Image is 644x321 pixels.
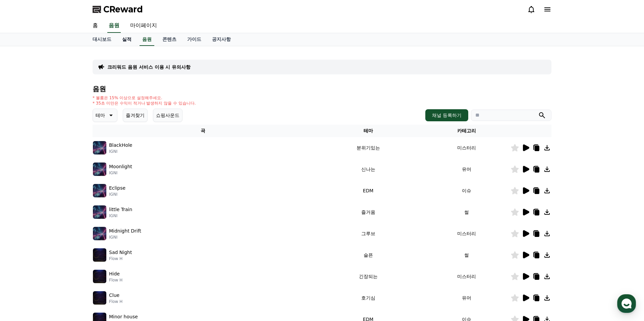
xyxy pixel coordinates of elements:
[109,170,132,176] p: IGNI
[109,277,122,283] p: Flow H
[314,158,423,180] td: 신나는
[93,95,196,101] p: * 볼륨은 15% 이상으로 설정해주세요.
[109,249,132,256] p: Sad Night
[125,19,162,33] a: 마이페이지
[93,163,106,176] img: music
[109,185,125,192] p: Eclipse
[117,33,137,46] a: 실적
[109,270,120,277] p: Hide
[314,287,423,309] td: 호기심
[109,142,132,149] p: BlackHole
[93,205,106,219] img: music
[93,270,106,283] img: music
[93,248,106,262] img: music
[123,109,148,122] button: 즐겨찾기
[423,137,511,158] td: 미스터리
[425,109,468,121] button: 채널 등록하기
[153,109,182,122] button: 쇼핑사운드
[109,206,132,213] p: little Train
[109,292,119,299] p: Clue
[2,212,44,229] a: 홈
[314,125,423,137] th: 테마
[423,180,511,201] td: 이슈
[109,149,132,154] p: IGNI
[423,158,511,180] td: 유머
[423,244,511,266] td: 썰
[107,64,191,70] a: 크리워드 음원 서비스 이용 시 유의사항
[314,201,423,223] td: 즐거움
[182,33,207,46] a: 가이드
[44,212,87,229] a: 대화
[93,101,196,106] p: * 35초 미만은 수익이 적거나 발생하지 않을 수 있습니다.
[423,223,511,244] td: 미스터리
[109,299,122,304] p: Flow H
[87,33,117,46] a: 대시보드
[93,4,143,15] a: CReward
[107,19,121,33] a: 음원
[103,4,143,15] span: CReward
[87,19,103,33] a: 홈
[109,213,132,218] p: IGNI
[314,244,423,266] td: 슬픈
[87,212,129,229] a: 설정
[423,201,511,223] td: 썰
[93,85,551,92] h4: 음원
[96,111,105,120] p: 테마
[423,125,511,137] th: 카테고리
[207,33,236,46] a: 공지사항
[314,223,423,244] td: 그루브
[314,137,423,158] td: 분위기있는
[140,33,154,46] a: 음원
[314,266,423,287] td: 긴장되는
[93,109,117,122] button: 테마
[93,125,314,137] th: 곡
[93,227,106,240] img: music
[423,266,511,287] td: 미스터리
[109,228,141,235] p: Midnight Drift
[21,222,25,228] span: 홈
[157,33,182,46] a: 콘텐츠
[423,287,511,309] td: 유머
[93,291,106,305] img: music
[93,141,106,154] img: music
[314,180,423,201] td: EDM
[109,235,141,240] p: IGNI
[109,163,132,170] p: Moonlight
[104,222,112,228] span: 설정
[93,184,106,197] img: music
[109,192,125,197] p: IGNI
[109,256,132,261] p: Flow H
[61,223,69,228] span: 대화
[109,313,138,320] p: Minor house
